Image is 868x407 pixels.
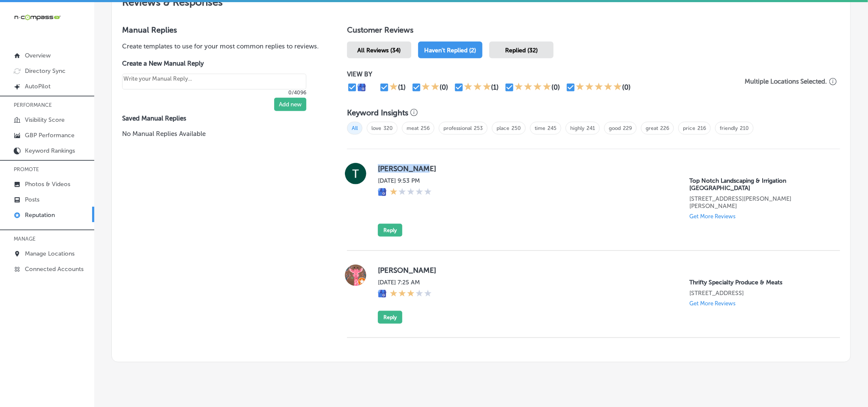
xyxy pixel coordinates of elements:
label: Saved Manual Replies [122,115,320,122]
p: Top Notch Landscaping & Irrigation Vero Beach [689,177,826,192]
a: meat [407,125,419,131]
p: 6745 Old Dixie Hwy [689,195,826,210]
div: (0) [551,83,560,91]
label: [PERSON_NAME] [378,266,826,274]
p: No Manual Replies Available [122,129,320,139]
label: [DATE] 9:53 PM [378,177,432,184]
p: Thrifty Specialty Produce & Meats [689,279,826,286]
p: Photos & Videos [25,181,70,188]
a: love [371,125,381,131]
a: highly [570,125,584,131]
span: All [347,122,362,135]
a: 229 [623,125,632,131]
div: 3 Stars [390,289,432,299]
p: Visibility Score [25,116,65,124]
div: (1) [398,83,406,91]
h3: Manual Replies [122,25,320,35]
label: [PERSON_NAME] [378,164,826,173]
div: 4 Stars [515,82,551,93]
a: 216 [697,125,706,131]
p: Get More Reviews [689,213,736,220]
p: Reputation [25,211,55,219]
p: 0/4096 [122,90,306,96]
h3: Keyword Insights [347,108,408,118]
a: place [497,125,509,131]
p: Overview [25,52,51,59]
a: great [646,125,658,131]
span: All Reviews (34) [358,47,401,54]
a: 210 [740,125,749,131]
img: 660ab0bf-5cc7-4cb8-ba1c-48b5ae0f18e60NCTV_CLogo_TV_Black_-500x88.png [14,13,61,21]
a: price [683,125,695,131]
p: Manage Locations [25,250,75,257]
a: time [535,125,545,131]
div: 5 Stars [576,82,622,93]
p: AutoPilot [25,83,51,90]
p: Directory Sync [25,67,66,75]
a: 241 [587,125,595,131]
a: good [609,125,621,131]
textarea: Create your Quick Reply [122,74,306,90]
label: Create a New Manual Reply [122,60,306,67]
p: Connected Accounts [25,265,84,273]
label: [DATE] 7:25 AM [378,279,432,286]
div: 1 Star [390,188,432,197]
button: Add new [274,98,306,111]
p: Get More Reviews [689,300,736,307]
div: 1 Star [389,82,398,93]
p: VIEW BY [347,70,742,78]
a: 250 [512,125,521,131]
a: 245 [548,125,557,131]
a: 320 [383,125,393,131]
div: 2 Stars [422,82,440,93]
p: Posts [25,196,39,203]
button: Reply [378,311,402,324]
p: Multiple Locations Selected. [745,78,827,85]
span: Replied (32) [505,47,538,54]
div: (1) [491,83,499,91]
a: friendly [720,125,738,131]
div: (0) [622,83,631,91]
h1: Customer Reviews [347,25,840,38]
p: Create templates to use for your most common replies to reviews. [122,42,320,51]
span: Haven't Replied (2) [425,47,476,54]
a: 253 [474,125,483,131]
div: (0) [440,83,448,91]
p: 2135 Palm Bay Rd NE [689,289,826,297]
button: Reply [378,224,402,237]
p: Keyword Rankings [25,147,75,154]
a: 226 [660,125,669,131]
p: GBP Performance [25,132,75,139]
a: 256 [421,125,430,131]
a: professional [443,125,472,131]
div: 3 Stars [464,82,491,93]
